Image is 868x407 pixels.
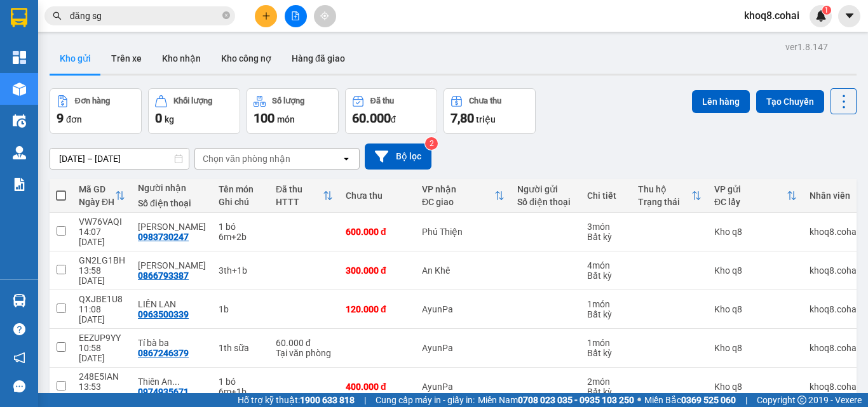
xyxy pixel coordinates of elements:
span: | [745,393,747,407]
div: 3 món [587,222,625,232]
div: 1b [219,304,263,314]
div: Ghi chú [219,197,263,207]
div: VW76VAQI [79,217,125,227]
div: 1 món [587,338,625,348]
div: Kho q8 [714,304,797,314]
div: 0963500339 [138,309,189,319]
div: Chi tiết [587,190,625,201]
div: Kho q8 [714,265,797,276]
span: đ [391,114,396,124]
div: An Khê [422,265,505,276]
img: warehouse-icon [13,114,26,128]
div: 11:08 [DATE] [79,304,125,324]
span: kg [165,114,174,124]
div: Nhân viên [810,190,858,201]
div: Số điện thoại [517,197,574,207]
span: đơn [66,114,82,124]
div: 600.000 đ [346,227,409,237]
strong: 0369 525 060 [681,395,736,405]
span: 0 [155,110,162,126]
button: file-add [285,5,307,27]
th: Toggle SortBy [72,179,132,213]
span: ... [172,377,180,387]
div: Khối lượng [173,97,212,105]
img: warehouse-icon [13,83,26,96]
span: 7,80 [451,110,474,126]
span: close-circle [222,10,230,22]
span: ⚪️ [637,397,641,403]
th: Toggle SortBy [416,179,511,213]
th: Toggle SortBy [708,179,803,213]
input: Select a date range. [50,149,189,169]
div: VP gửi [714,184,787,194]
div: 1 bó 6m+2b [219,222,263,242]
div: 3th+1b [219,265,263,276]
div: Người nhận [138,183,206,193]
div: AyunPa [422,304,505,314]
button: Đã thu60.000đ [345,88,437,134]
div: ĐC giao [422,197,494,207]
div: 0983730247 [138,232,189,242]
span: caret-down [844,10,855,22]
div: 13:58 [DATE] [79,265,125,286]
div: Ngày ĐH [79,197,115,207]
div: Bất kỳ [587,348,625,358]
img: warehouse-icon [13,294,26,307]
div: Kho q8 [714,343,797,353]
div: Phú Thiện [422,227,505,237]
div: Số điện thoại [138,198,206,208]
button: Chưa thu7,80 triệu [444,88,536,134]
span: question-circle [13,323,25,335]
span: Miền Bắc [644,393,736,407]
button: Kho công nợ [211,43,281,74]
span: triệu [476,114,496,124]
div: Chưa thu [469,97,501,105]
div: EEZUP9YY [79,333,125,343]
div: 14:07 [DATE] [79,227,125,247]
div: 1th sữa [219,343,263,353]
div: 4 món [587,260,625,270]
div: khoq8.cohai [810,343,858,353]
div: 120.000 đ [346,304,409,314]
span: search [53,11,62,20]
div: Kho q8 [714,382,797,392]
div: Tại văn phòng [276,348,333,358]
span: plus [262,11,271,20]
div: khoq8.cohai [810,382,858,392]
span: 1 [824,6,829,15]
strong: 0708 023 035 - 0935 103 250 [518,395,634,405]
div: Chọn văn phòng nhận [203,152,290,165]
div: Thu hộ [638,184,691,194]
div: Tên món [219,184,263,194]
span: 9 [57,110,64,126]
span: Hỗ trợ kỹ thuật: [238,393,355,407]
div: 1 bó 6m+1b [219,377,263,397]
div: Đã thu [370,97,394,105]
th: Toggle SortBy [269,179,339,213]
svg: open [341,154,351,164]
div: 60.000 đ [276,338,333,348]
button: Số lượng100món [247,88,339,134]
img: dashboard-icon [13,51,26,64]
span: aim [320,11,329,20]
button: Lên hàng [692,90,750,113]
div: 400.000 đ [346,382,409,392]
img: solution-icon [13,178,26,191]
div: HTTT [276,197,323,207]
div: Tí bà ba [138,338,206,348]
div: 0866793387 [138,270,189,281]
sup: 2 [425,137,438,150]
img: icon-new-feature [815,10,827,22]
div: Trạng thái [638,197,691,207]
div: 2 món [587,377,625,387]
div: Bất kỳ [587,270,625,281]
button: Hàng đã giao [281,43,355,74]
div: Người gửi [517,184,574,194]
div: 300.000 đ [346,265,409,276]
div: MINH TRUNG [138,260,206,270]
span: món [277,114,295,124]
div: AyunPa [422,343,505,353]
button: aim [314,5,336,27]
button: Khối lượng0kg [148,88,240,134]
span: Cung cấp máy in - giấy in: [376,393,475,407]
